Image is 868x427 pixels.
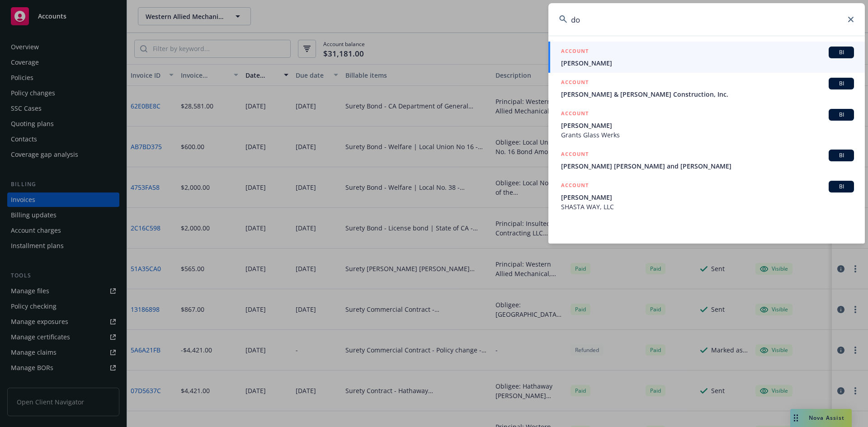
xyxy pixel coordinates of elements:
a: ACCOUNTBI[PERSON_NAME] & [PERSON_NAME] Construction, Inc. [548,73,865,104]
span: BI [832,48,850,56]
a: ACCOUNTBI[PERSON_NAME]Grants Glass Werks [548,104,865,145]
span: BI [832,151,850,160]
span: [PERSON_NAME] [561,58,854,68]
span: Grants Glass Werks [561,130,854,140]
h5: ACCOUNT [561,150,589,160]
a: ACCOUNTBI[PERSON_NAME]SHASTA WAY, LLC [548,176,865,216]
span: BI [832,183,850,191]
h5: ACCOUNT [561,78,589,89]
span: SHASTA WAY, LLC [561,202,854,211]
input: Search... [548,3,865,36]
span: BI [832,80,850,88]
span: [PERSON_NAME] [561,121,854,130]
span: [PERSON_NAME] & [PERSON_NAME] Construction, Inc. [561,89,854,99]
span: [PERSON_NAME] [PERSON_NAME] and [PERSON_NAME] [561,161,854,171]
h5: ACCOUNT [561,109,589,120]
h5: ACCOUNT [561,47,589,57]
h5: ACCOUNT [561,181,589,192]
a: ACCOUNTBI[PERSON_NAME] [PERSON_NAME] and [PERSON_NAME] [548,145,865,176]
span: [PERSON_NAME] [561,192,854,202]
span: BI [832,111,850,119]
a: ACCOUNTBI[PERSON_NAME] [548,42,865,73]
